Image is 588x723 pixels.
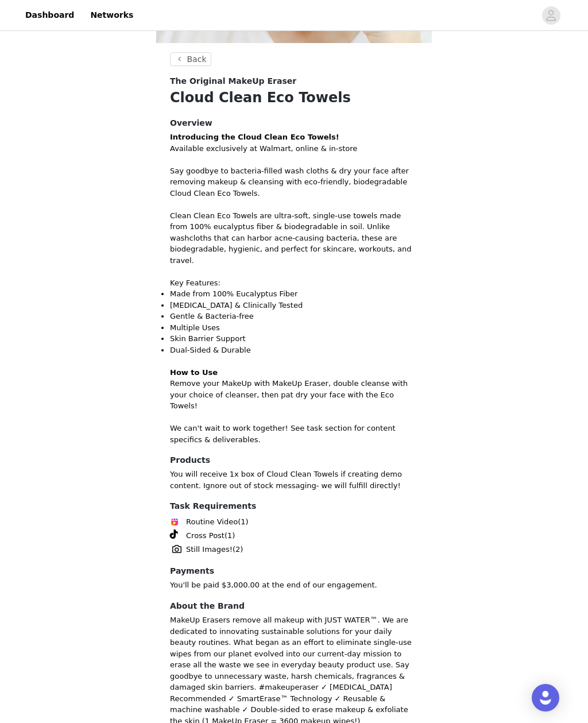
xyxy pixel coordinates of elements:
[170,211,412,265] span: Clean Clean Eco Towels are ultra-soft, single-use towels made from 100% eucalyptus fiber & biodeg...
[170,579,418,591] p: You'll be paid $3,000.00 at the end of our engagement.
[170,517,179,527] img: Instagram Reels Icon
[170,144,357,153] span: Available exclusively at Walmart, online & in-store
[170,133,339,141] span: Introducing the Cloud Clean Eco Towels!
[18,2,81,28] a: Dashboard
[170,424,396,444] span: We can't wait to work together! See task section for content specifics & deliverables.
[170,75,296,87] span: The Original MakeUp Eraser
[546,6,556,25] div: avatar
[170,600,418,612] h4: About the Brand
[170,346,251,354] span: Dual-Sided & Durable
[170,454,418,466] h4: Products
[170,52,211,66] button: Back
[170,289,297,298] span: Made from 100% Eucalyptus Fiber
[170,379,408,410] span: Remove your MakeUp with MakeUp Eraser, double cleanse with your choice of cleanser, then pat dry ...
[170,368,218,377] span: How to Use
[170,469,418,491] p: You will receive 1x box of Cloud Clean Towels if creating demo content. Ignore out of stock messa...
[186,544,233,555] span: Still Images!
[170,117,418,129] h4: Overview
[170,565,418,577] h4: Payments
[170,301,303,310] span: [MEDICAL_DATA] & Clinically Tested
[170,279,220,287] span: Key Features:
[170,500,418,512] h4: Task Requirements
[233,544,243,555] span: (2)
[532,684,559,712] div: Open Intercom Messenger
[238,516,248,528] span: (1)
[170,334,246,343] span: Skin Barrier Support
[186,530,225,542] span: Cross Post
[170,87,418,108] h1: Cloud Clean Eco Towels
[83,2,140,28] a: Networks
[170,167,409,198] span: Say goodbye to bacteria-filled wash cloths & dry your face after removing makeup & cleansing with...
[225,530,235,542] span: (1)
[170,312,254,320] span: Gentle & Bacteria-free
[186,516,238,528] span: Routine Video
[170,323,220,332] span: Multiple Uses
